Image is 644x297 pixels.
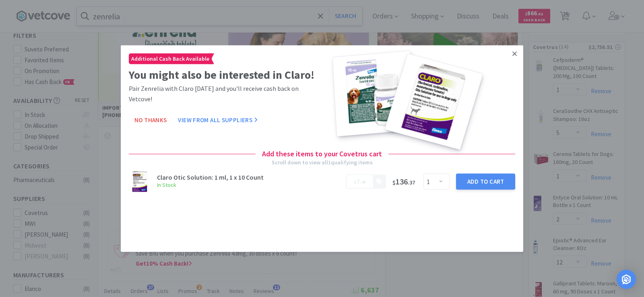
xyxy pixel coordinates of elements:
[129,66,319,84] h2: You might also be interested in Claro!
[392,176,415,186] span: 136
[361,180,365,185] span: 40
[256,148,388,160] h4: Add these items to your Covetrus cart
[129,84,319,104] p: Pair Zenrelia with Claro [DATE] and you'll receive cash back on Vetcove!
[617,270,636,289] div: Open Intercom Messenger
[354,178,365,185] span: .
[157,180,341,189] h6: In Stock
[456,174,515,190] button: Add to Cart
[129,112,172,128] button: No Thanks
[157,174,341,180] h3: Claro Otic Solution: 1 ml, 1 x 10 Count
[408,179,415,186] span: . 37
[172,112,263,128] button: View From All Suppliers
[272,158,373,167] div: Scroll down to view all 1 qualifying items
[129,53,211,63] span: Additional Cash Back Available
[392,179,396,186] span: $
[354,180,357,185] span: $
[357,178,360,185] span: 7
[129,171,151,193] img: 7a8ee90ef27945ae8b7e8f937fea4155.png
